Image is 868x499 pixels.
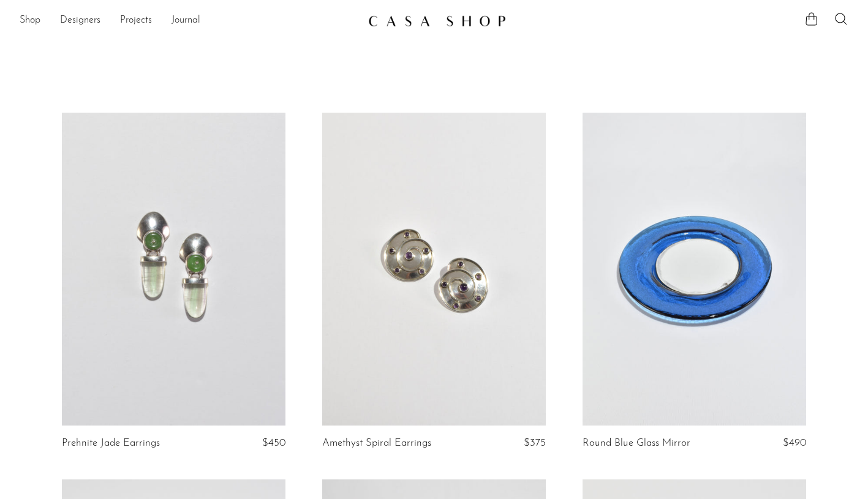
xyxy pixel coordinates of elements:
[20,10,358,31] nav: Desktop navigation
[583,438,690,449] a: Round Blue Glass Mirror
[20,10,358,31] ul: NEW HEADER MENU
[20,13,40,29] a: Shop
[120,13,152,29] a: Projects
[62,438,160,449] a: Prehnite Jade Earrings
[524,438,546,448] span: $375
[60,13,100,29] a: Designers
[172,13,200,29] a: Journal
[262,438,285,448] span: $450
[783,438,806,448] span: $490
[322,438,431,449] a: Amethyst Spiral Earrings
